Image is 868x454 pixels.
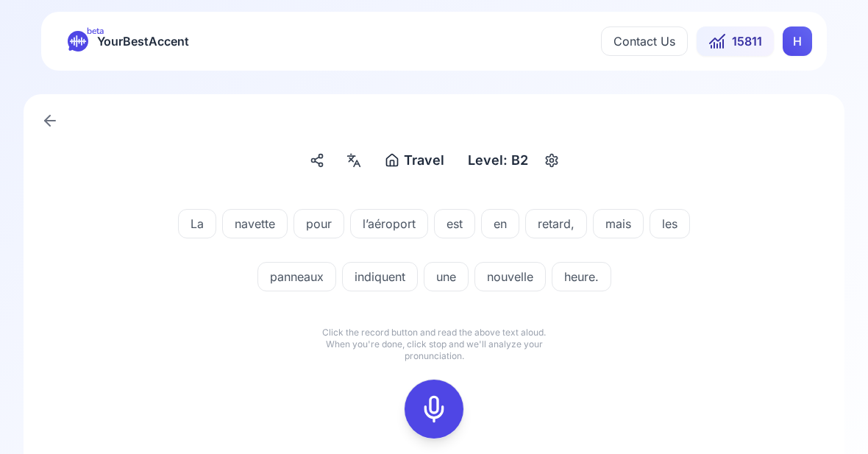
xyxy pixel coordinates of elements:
button: pour [294,209,344,238]
button: La [178,209,216,238]
div: Level: B2 [462,147,534,174]
span: l’aéroport [351,215,427,233]
button: l’aéroport [350,209,428,238]
button: indiquent [342,262,418,291]
span: navette [223,215,287,233]
span: les [650,215,689,233]
button: nouvelle [474,262,546,291]
button: 15811 [697,26,774,56]
button: les [650,209,690,238]
button: retard, [525,209,587,238]
button: HH [783,26,812,56]
button: heure. [552,262,611,291]
span: beta [87,25,104,37]
span: pour [294,215,344,233]
span: La [179,215,216,233]
span: Travel [404,150,444,171]
button: est [434,209,475,238]
a: betaYourBestAccent [56,31,201,52]
span: mais [594,215,643,233]
span: en [482,215,519,233]
span: heure. [552,268,611,285]
button: panneaux [257,262,336,291]
button: Level: B2 [462,147,563,174]
button: Travel [379,147,450,174]
span: 15811 [732,32,762,50]
span: YourBestAccent [97,31,189,52]
button: en [481,209,519,238]
button: Contact Us [601,26,688,56]
button: une [424,262,469,291]
span: une [424,268,468,285]
button: navette [222,209,288,238]
span: nouvelle [475,268,545,285]
span: est [435,215,474,233]
span: retard, [526,215,586,233]
span: panneaux [258,268,335,285]
button: mais [593,209,644,238]
div: H [783,26,812,56]
span: indiquent [343,268,417,285]
p: Click the record button and read the above text aloud. When you're done, click stop and we'll ana... [316,327,552,362]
